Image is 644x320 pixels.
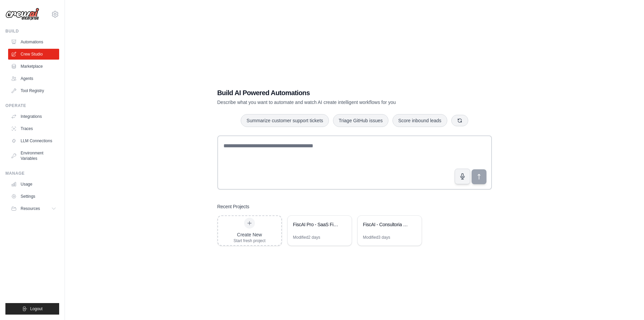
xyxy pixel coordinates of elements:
[8,37,59,47] a: Automations
[5,103,59,108] div: Operate
[5,171,59,176] div: Manage
[8,148,59,164] a: Environment Variables
[8,203,59,214] button: Resources
[363,235,390,240] div: Modified 3 days
[30,306,43,312] span: Logout
[455,169,470,184] button: Click to speak your automation idea
[8,135,59,146] a: LLM Connections
[217,99,445,106] p: Describe what you want to automate and watch AI create intelligent workflows for you
[8,123,59,134] a: Traces
[451,115,468,126] button: Get new suggestions
[8,61,59,72] a: Marketplace
[293,221,339,228] div: FiscAI Pro - SaaS Fiscal com Analytics e Billing
[241,114,329,127] button: Summarize customer support tickets
[5,28,59,34] div: Build
[392,114,447,127] button: Score inbound leads
[5,303,59,315] button: Logout
[21,206,40,211] span: Resources
[8,73,59,84] a: Agents
[217,88,445,98] h1: Build AI Powered Automations
[217,203,249,210] h3: Recent Projects
[8,111,59,122] a: Integrations
[293,235,320,240] div: Modified 2 days
[8,49,59,60] a: Crew Studio
[8,191,59,202] a: Settings
[234,231,266,238] div: Create New
[8,179,59,190] a: Usage
[333,114,388,127] button: Triage GitHub issues
[8,85,59,96] a: Tool Registry
[5,8,39,21] img: Logo
[234,238,266,243] div: Start fresh project
[363,221,409,228] div: FiscAI - Consultoria Fiscal Inteligente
